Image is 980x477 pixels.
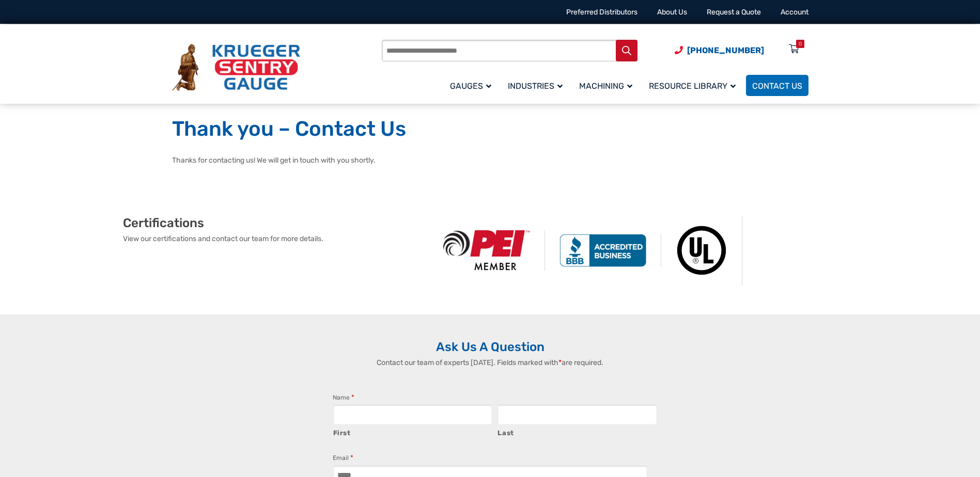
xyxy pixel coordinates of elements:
[675,44,764,57] a: Phone Number (920) 434-8860
[661,215,742,285] img: Underwriters Laboratories
[746,75,808,96] a: Contact Us
[333,425,493,438] label: First
[333,392,354,403] legend: Name
[687,45,764,55] span: [PHONE_NUMBER]
[799,40,802,48] div: 0
[649,81,736,91] span: Resource Library
[643,73,746,98] a: Resource Library
[172,155,808,166] p: Thanks for contacting us! We will get in touch with you shortly.
[333,453,353,463] label: Email
[752,81,802,91] span: Contact Us
[781,8,808,17] a: Account
[502,73,573,98] a: Industries
[123,215,429,231] h2: Certifications
[172,339,808,355] h2: Ask Us A Question
[508,81,563,91] span: Industries
[573,73,643,98] a: Machining
[497,425,657,438] label: Last
[545,234,661,267] img: BBB
[322,357,658,368] p: Contact our team of experts [DATE]. Fields marked with are required.
[450,81,491,91] span: Gauges
[657,8,687,17] a: About Us
[172,44,300,91] img: Krueger Sentry Gauge
[123,233,429,244] p: View our certifications and contact our team for more details.
[429,230,545,270] img: PEI Member
[707,8,761,17] a: Request a Quote
[566,8,637,17] a: Preferred Distributors
[444,73,502,98] a: Gauges
[579,81,632,91] span: Machining
[172,116,808,142] h1: Thank you – Contact Us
